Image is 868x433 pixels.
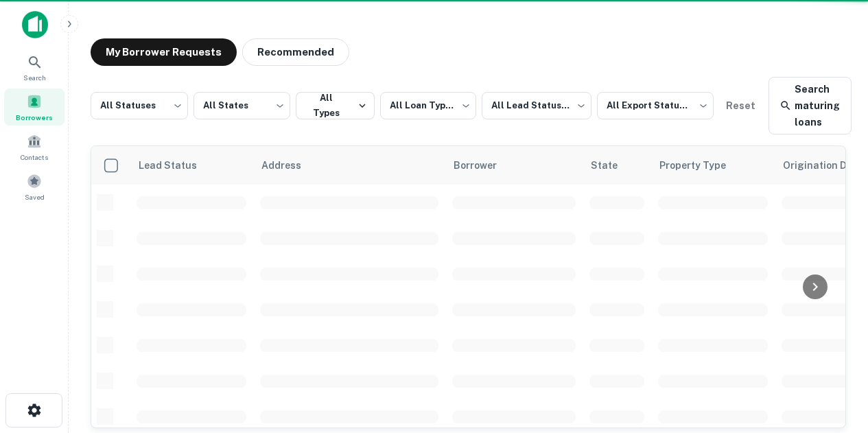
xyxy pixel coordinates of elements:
[130,146,253,185] th: Lead Status
[445,146,583,185] th: Borrower
[659,157,744,174] span: Property Type
[4,89,64,126] a: Borrowers
[22,11,48,38] img: capitalize-icon.png
[261,157,319,174] span: Address
[91,38,237,66] button: My Borrower Requests
[597,88,714,124] div: All Export Statuses
[21,152,48,163] span: Contacts
[91,88,188,124] div: All Statuses
[4,49,64,86] a: Search
[296,92,375,119] button: All Types
[138,157,215,174] span: Lead Status
[242,38,349,66] button: Recommended
[16,112,53,123] span: Borrowers
[193,88,291,124] div: All States
[651,146,775,185] th: Property Type
[25,191,45,202] span: Saved
[719,92,763,119] button: Reset
[380,88,476,124] div: All Loan Types
[591,157,635,174] span: State
[482,88,591,124] div: All Lead Statuses
[4,128,64,165] a: Contacts
[4,168,64,205] a: Saved
[253,146,445,185] th: Address
[769,77,852,134] a: Search maturing loans
[799,323,868,389] iframe: Chat Widget
[454,157,515,174] span: Borrower
[23,72,46,83] span: Search
[583,146,651,185] th: State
